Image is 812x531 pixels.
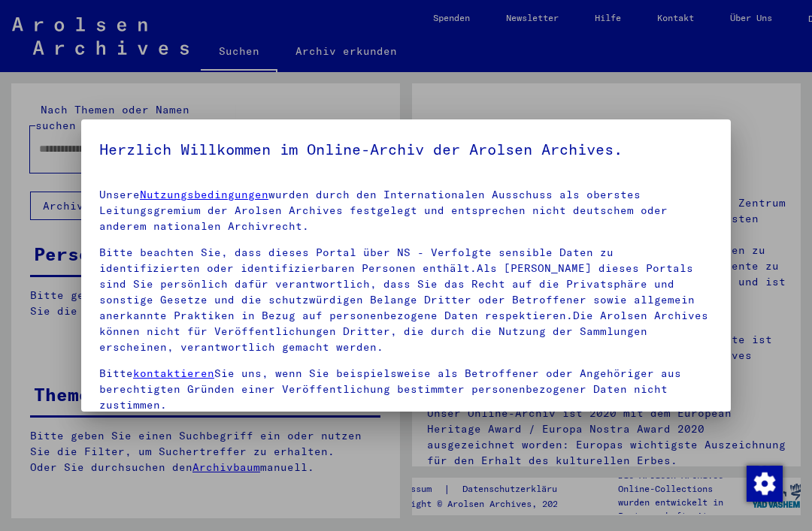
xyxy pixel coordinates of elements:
p: Unsere wurden durch den Internationalen Ausschuss als oberstes Leitungsgremium der Arolsen Archiv... [99,187,713,234]
a: Nutzungsbedingungen [140,188,268,201]
a: kontaktieren [133,367,214,380]
p: Bitte Sie uns, wenn Sie beispielsweise als Betroffener oder Angehöriger aus berechtigten Gründen ... [99,366,713,413]
p: Bitte beachten Sie, dass dieses Portal über NS - Verfolgte sensible Daten zu identifizierten oder... [99,245,713,355]
h5: Herzlich Willkommen im Online-Archiv der Arolsen Archives. [99,137,713,161]
img: Zustimmung ändern [747,466,783,502]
